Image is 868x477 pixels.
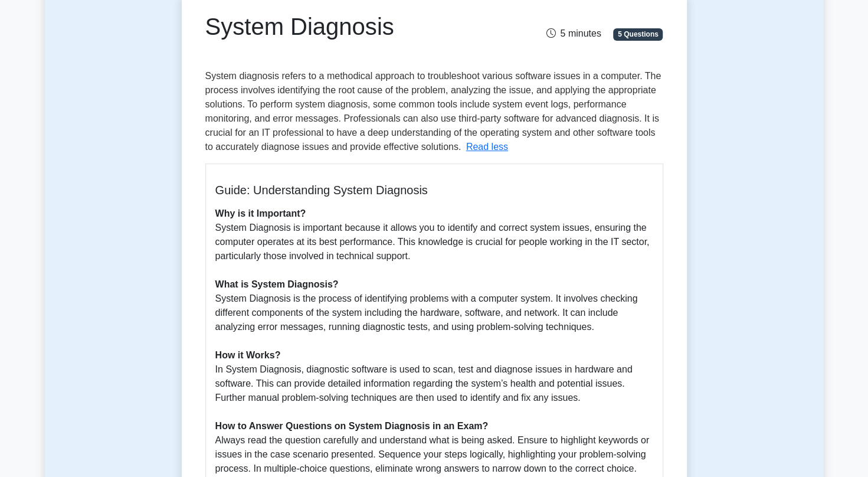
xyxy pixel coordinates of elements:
[215,421,489,431] b: How to Answer Questions on System Diagnosis in an Exam?
[546,28,601,38] span: 5 minutes
[613,28,663,40] span: 5 Questions
[205,71,661,152] span: System diagnosis refers to a methodical approach to troubleshoot various software issues in a com...
[466,140,508,154] button: Read less
[205,12,506,41] h1: System Diagnosis
[215,279,339,289] b: What is System Diagnosis?
[215,208,306,218] b: Why is it Important?
[215,350,281,360] b: How it Works?
[215,183,653,197] h5: Guide: Understanding System Diagnosis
